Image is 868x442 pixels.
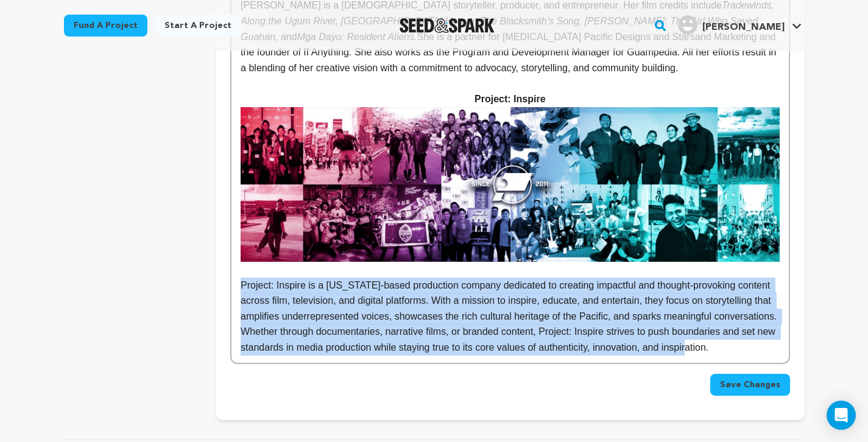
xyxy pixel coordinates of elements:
span: She is a partner for [MEDICAL_DATA] Pacific Designs and Starsand Marketing and the founder of If ... [241,32,779,73]
div: Neil T.'s Profile [678,15,785,35]
span: [PERSON_NAME] [702,23,785,32]
div: Open Intercom Messenger [827,401,856,430]
strong: Project: Inspire [475,94,545,104]
a: Seed&Spark Homepage [400,18,495,33]
img: Seed&Spark Logo Dark Mode [400,18,495,33]
a: Neil T.'s Profile [676,13,804,35]
span: Save Changes [720,379,780,391]
span: Neil T.'s Profile [676,13,804,38]
button: Save Changes [710,374,790,396]
span: Project: Inspire is a [US_STATE]-based production company dedicated to creating impactful and tho... [241,280,780,353]
a: Fund a project [64,15,147,37]
img: 1755657763-Untitled%20design.png [241,107,779,262]
a: Start a project [155,15,241,37]
img: user.png [678,15,697,35]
